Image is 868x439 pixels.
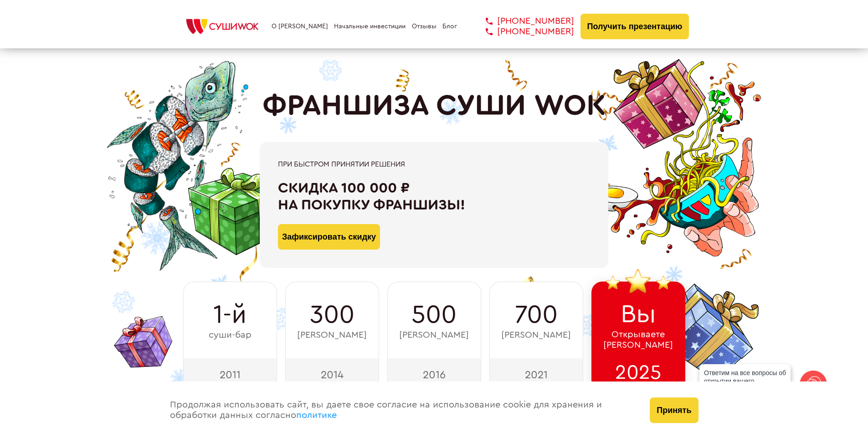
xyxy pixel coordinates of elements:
span: 1-й [213,300,247,329]
button: Получить презентацию [580,14,689,39]
button: Зафиксировать скидку [278,224,380,250]
h1: ФРАНШИЗА СУШИ WOK [262,89,606,123]
span: [PERSON_NAME] [297,330,367,340]
span: [PERSON_NAME] [501,330,571,340]
div: Продолжая использовать сайт, вы даете свое согласие на использование cookie для хранения и обрабо... [161,382,641,439]
div: 2016 [387,358,481,391]
div: 2014 [285,358,379,391]
a: О [PERSON_NAME] [272,23,328,30]
button: Принять [650,397,698,423]
span: суши-бар [209,330,252,340]
span: Вы [621,300,656,329]
a: политике [296,411,337,420]
a: [PHONE_NUMBER] [472,16,574,26]
a: Отзывы [412,23,437,30]
span: 300 [310,300,354,329]
a: Блог [442,23,457,30]
div: 2011 [183,358,277,391]
span: Открываете [PERSON_NAME] [603,329,673,350]
div: 2025 [591,358,685,391]
div: 2021 [489,358,583,391]
div: Скидка 100 000 ₽ на покупку франшизы! [278,180,590,214]
a: Начальные инвестиции [334,23,406,30]
div: При быстром принятии решения [278,160,590,168]
span: [PERSON_NAME] [399,330,469,340]
img: СУШИWOK [179,16,266,37]
a: [PHONE_NUMBER] [472,26,574,37]
span: 700 [515,300,558,329]
div: Ответим на все вопросы об открытии вашего [PERSON_NAME]! [699,364,791,398]
span: 500 [411,300,457,329]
